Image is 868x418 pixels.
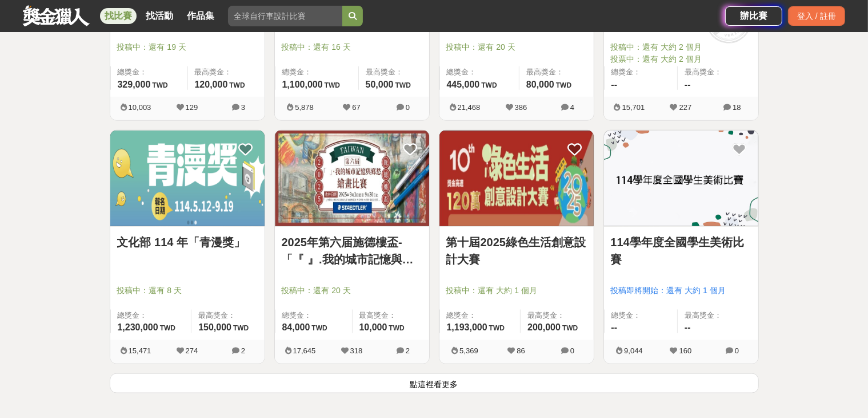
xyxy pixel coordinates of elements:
span: 80,000 [526,80,554,89]
span: TWD [481,81,497,89]
span: TWD [152,81,167,89]
span: 最高獎金： [195,66,258,78]
span: TWD [325,81,340,89]
span: 投稿即將開始：還有 大約 1 個月 [611,285,751,297]
span: TWD [311,324,327,332]
span: 0 [406,103,410,112]
img: Cover Image [439,131,594,226]
span: 投稿中：還有 19 天 [117,41,258,53]
span: 5,878 [295,103,314,112]
span: 投稿中：還有 8 天 [117,285,258,297]
span: TWD [389,324,404,332]
a: 2025年第六届施德樓盃-「『 』.我的城市記憶與鄉愁」繪畫比賽 [282,234,422,268]
span: 總獎金： [611,310,671,321]
span: 最高獎金： [366,66,422,78]
div: 登入 / 註冊 [788,6,845,26]
span: 160 [679,346,692,355]
span: 10,003 [129,103,151,112]
span: 總獎金： [447,66,512,78]
span: 1,230,000 [118,322,158,332]
span: TWD [556,81,571,89]
span: 0 [570,346,574,355]
span: 最高獎金： [685,310,751,321]
input: 全球自行車設計比賽 [228,6,342,26]
a: 找活動 [141,8,178,24]
span: 329,000 [118,80,151,89]
span: TWD [160,324,175,332]
span: 5,369 [459,346,478,355]
span: 最高獎金： [685,66,751,78]
span: 1,100,000 [282,80,323,89]
span: 18 [733,103,741,112]
span: 2 [241,346,245,355]
span: 投稿中：還有 大約 2 個月 [611,41,751,53]
span: 386 [515,103,527,112]
span: 445,000 [447,80,480,89]
span: 21,468 [458,103,481,112]
span: -- [685,80,691,89]
span: 最高獎金： [359,310,422,321]
span: TWD [562,324,578,332]
span: 15,471 [129,346,151,355]
span: 227 [679,103,692,112]
span: 274 [186,346,198,355]
span: 67 [352,103,360,112]
span: TWD [233,324,249,332]
span: 17,645 [293,346,316,355]
span: 200,000 [527,322,561,332]
a: 辦比賽 [725,6,782,26]
span: 最高獎金： [527,310,586,321]
span: 10,000 [359,322,387,332]
span: 投稿中：還有 20 天 [446,41,587,53]
button: 點這裡看更多 [110,373,759,393]
span: 最高獎金： [198,310,257,321]
span: TWD [489,324,505,332]
span: 4 [570,103,574,112]
span: 3 [241,103,245,112]
span: TWD [395,81,411,89]
span: 120,000 [195,80,228,89]
a: 作品集 [182,8,219,24]
span: 0 [735,346,739,355]
img: Cover Image [275,131,429,226]
span: 投稿中：還有 20 天 [282,285,422,297]
span: 50,000 [366,80,394,89]
span: 最高獎金： [526,66,587,78]
span: 2 [406,346,410,355]
a: 找比賽 [100,8,137,24]
span: TWD [229,81,245,89]
span: -- [611,322,618,332]
span: 1,193,000 [447,322,487,332]
span: 150,000 [198,322,231,332]
span: 投稿中：還有 16 天 [282,41,422,53]
span: -- [611,80,618,89]
span: 總獎金： [118,310,185,321]
a: 第十屆2025綠色生活創意設計大賽 [446,234,587,268]
span: 投稿中：還有 大約 1 個月 [446,285,587,297]
span: 總獎金： [447,310,514,321]
img: Cover Image [604,131,758,226]
img: Cover Image [110,131,265,226]
span: 15,701 [622,103,645,112]
span: 84,000 [282,322,310,332]
span: 總獎金： [282,66,351,78]
a: 114學年度全國學生美術比賽 [611,234,751,268]
span: -- [685,322,691,332]
span: 129 [186,103,198,112]
a: 文化部 114 年「青漫獎」 [117,234,258,251]
span: 投票中：還有 大約 2 個月 [611,53,751,65]
span: 86 [517,346,525,355]
span: 總獎金： [611,66,671,78]
span: 總獎金： [118,66,181,78]
span: 318 [350,346,363,355]
span: 總獎金： [282,310,345,321]
span: 9,044 [624,346,643,355]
